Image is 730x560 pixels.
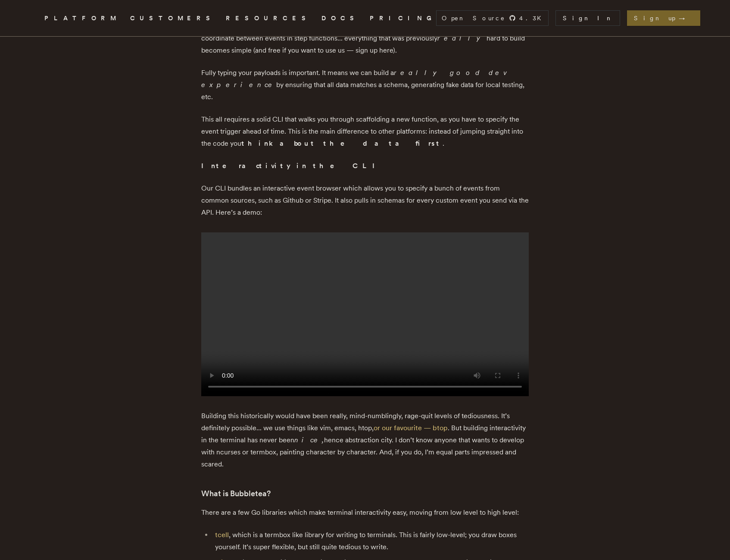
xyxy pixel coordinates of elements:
a: PRICING [370,13,436,24]
a: Sign up [627,10,700,26]
a: CUSTOMERS [130,13,215,24]
li: , which is a termbox like library for writing to terminals. This is fairly low-level; you draw bo... [212,529,529,553]
a: tcell [215,531,229,539]
a: DOCS [321,13,359,24]
p: Our CLI bundles an interactive event browser which allows you to specify a bunch of events from c... [201,182,529,219]
p: This all requires a solid CLI that walks you through scaffolding a new function, as you have to s... [201,113,529,150]
p: There are a few Go libraries which make terminal interactivity easy, moving from low level to hig... [201,507,529,519]
button: RESOURCES [226,13,311,24]
strong: Interactivity in the CLI [201,162,382,170]
em: nice, [294,436,324,444]
a: Sign In [555,10,620,26]
span: → [679,14,693,22]
a: or our favourite — btop [374,424,448,432]
em: really [437,34,487,42]
em: really good dev experience [201,69,513,89]
span: 4.3 K [519,14,546,22]
button: PLATFORM [44,13,120,24]
strong: think about the data first [241,139,443,147]
p: Fully typing your payloads is important. It means we can build a by ensuring that all data matche... [201,67,529,103]
strong: What is Bubbletea? [201,489,271,498]
p: Building this historically would have been really, mind-numblingly, rage-quit levels of tediousne... [201,410,529,470]
span: Open Source [442,14,505,22]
